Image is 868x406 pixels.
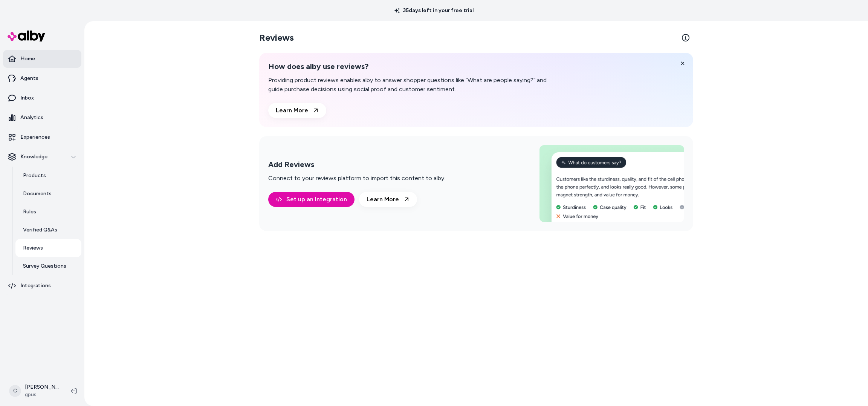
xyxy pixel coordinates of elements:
h2: Reviews [259,32,294,44]
p: Survey Questions [23,262,66,270]
a: Reviews [15,239,81,257]
p: 35 days left in your free trial [390,7,478,14]
a: Agents [3,69,81,87]
a: Set up an Integration [268,192,355,207]
a: Verified Q&As [15,221,81,239]
a: Home [3,50,81,68]
a: Learn More [268,103,326,118]
a: Documents [15,185,81,203]
p: Products [23,172,46,179]
p: Documents [23,190,52,198]
a: Products [15,167,81,185]
img: alby Logo [8,31,45,41]
a: Experiences [3,128,81,146]
h2: How does alby use reviews? [268,62,558,71]
span: gpus [25,391,59,398]
img: Add Reviews [539,145,684,222]
p: Verified Q&As [23,226,57,234]
span: C [9,385,21,397]
a: Analytics [3,109,81,127]
a: Inbox [3,89,81,107]
p: [PERSON_NAME] [25,383,59,391]
p: Inbox [20,94,34,102]
p: Knowledge [20,153,47,161]
button: Knowledge [3,148,81,166]
a: Integrations [3,277,81,295]
p: Reviews [23,244,43,252]
button: C[PERSON_NAME]gpus [5,379,65,403]
a: Survey Questions [15,257,81,275]
p: Connect to your reviews platform to import this content to alby. [268,174,445,183]
a: Learn More [359,192,417,207]
p: Rules [23,208,36,216]
a: Rules [15,203,81,221]
p: Agents [20,75,38,82]
p: Integrations [20,282,51,290]
p: Analytics [20,114,43,121]
p: Experiences [20,133,50,141]
p: Providing product reviews enables alby to answer shopper questions like “What are people saying?”... [268,76,558,94]
h2: Add Reviews [268,160,445,169]
p: Home [20,55,35,63]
